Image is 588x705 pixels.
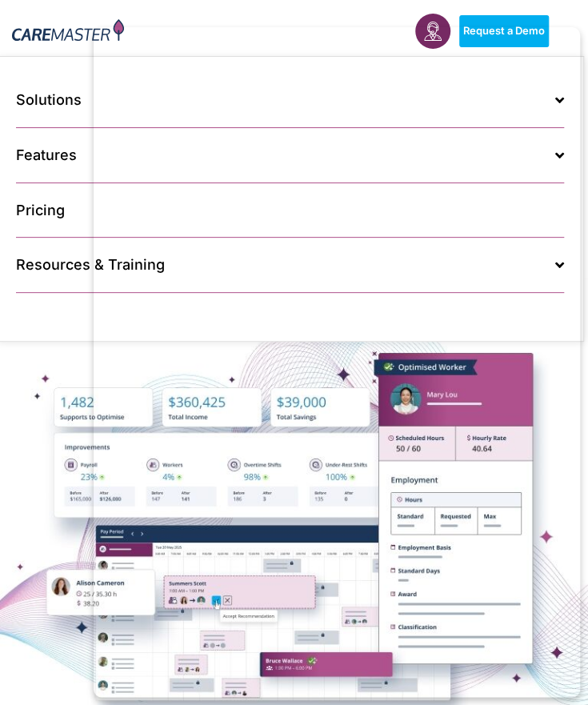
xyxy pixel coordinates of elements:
img: CareMaster Logo [12,19,124,44]
a: Solutions [16,73,564,128]
div: Menu Toggle [558,22,576,41]
span: Request a Demo [463,25,545,38]
a: Features [16,128,564,183]
a: Pricing [16,183,564,238]
iframe: Popup CTA [94,27,580,697]
a: Request a Demo [459,15,549,47]
a: Resources & Training [16,238,564,293]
